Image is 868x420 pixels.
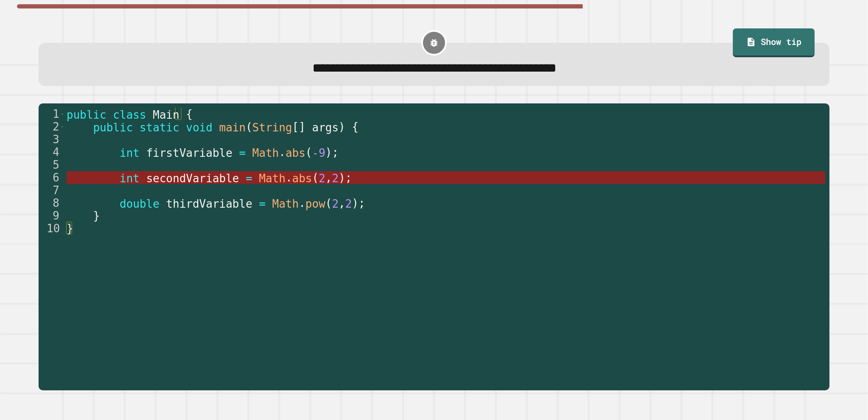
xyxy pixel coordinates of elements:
span: void [186,121,213,134]
span: Math [252,146,279,159]
span: double [120,197,159,210]
span: main [219,121,246,134]
a: Show tip [733,28,814,57]
div: 4 [39,146,65,159]
span: public [67,108,106,121]
span: = [259,197,266,210]
div: 1 [39,108,65,120]
span: Math [272,197,299,210]
span: int [120,172,139,184]
div: 7 [39,184,65,197]
div: 3 [39,133,65,146]
span: 2 [319,172,325,184]
div: 5 [39,159,65,171]
span: static [139,121,179,134]
div: 2 [39,120,65,133]
span: args [312,121,339,134]
span: abs [292,172,312,184]
span: Toggle code folding, rows 2 through 9 [60,120,64,133]
span: thirdVariable [166,197,253,210]
span: secondVariable [146,172,239,184]
span: public [93,121,133,134]
span: = [239,146,246,159]
div: 6 [39,171,65,184]
span: abs [286,146,306,159]
span: 2 [332,197,339,210]
div: 8 [39,197,65,209]
span: class [113,108,146,121]
span: -9 [312,146,325,159]
span: int [120,146,139,159]
span: 2 [332,172,339,184]
div: 10 [39,222,65,235]
span: 2 [345,197,352,210]
span: String [252,121,292,134]
span: Math [259,172,286,184]
span: pow [306,197,325,210]
span: Toggle code folding, rows 1 through 10 [60,108,64,120]
span: = [246,172,253,184]
span: firstVariable [146,146,233,159]
div: 9 [39,209,65,222]
span: Main [153,108,180,121]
